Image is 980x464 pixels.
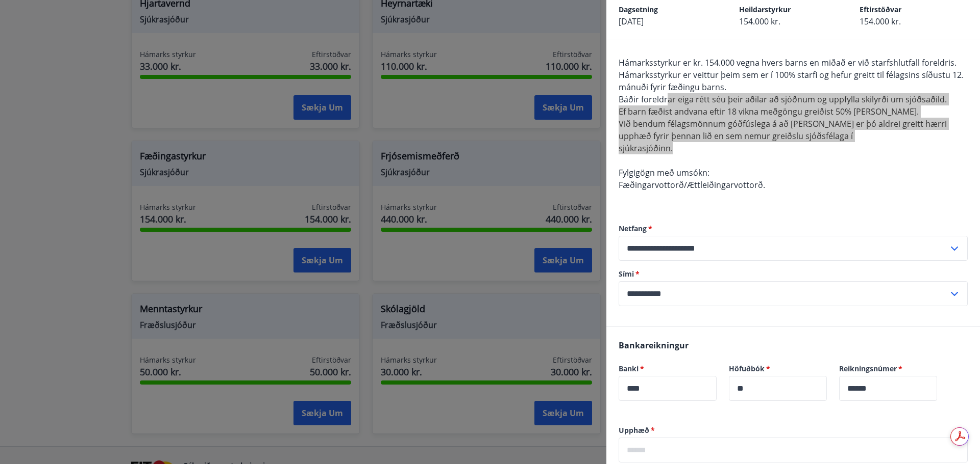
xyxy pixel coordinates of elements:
span: Eftirstöðvar [860,5,901,14]
label: Banki [619,364,717,374]
span: 154.000 kr. [860,16,901,27]
span: Báðir foreldrar eiga rétt séu þeir aðilar að sjóðnum og uppfylla skilyrði um sjóðsaðild. [619,94,947,105]
span: Dagsetning [619,5,658,14]
span: Við bendum félagsmönnum góðfúslega á að [PERSON_NAME] er þó aldrei greitt hærri upphæð fyrir þenn... [619,118,947,142]
label: Sími [619,269,968,279]
span: sjúkrasjóðinn. [619,143,673,154]
span: Heildarstyrkur [739,5,791,14]
span: Hámarksstyrkur er kr. 154.000 vegna hvers barns en miðað er við starfshlutfall foreldris. [619,57,957,68]
label: Upphæð [619,425,968,435]
span: Fæðingarvottorð/Ættleiðingarvottorð. [619,179,765,190]
span: [DATE] [619,16,644,27]
label: Reikningsnúmer [839,364,937,374]
span: Ef barn fæðist andvana eftir 18 vikna meðgöngu greiðist 50% [PERSON_NAME]. [619,106,919,117]
div: Upphæð [619,438,968,462]
label: Höfuðbók [729,364,827,374]
span: Fylgigögn með umsókn: [619,167,709,178]
label: Netfang [619,224,968,234]
span: Hámarksstyrkur er veittur þeim sem er í 100% starfi og hefur greitt til félagsins síðustu 12. mán... [619,69,964,93]
span: 154.000 kr. [739,16,780,27]
span: Bankareikningur [619,340,689,351]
